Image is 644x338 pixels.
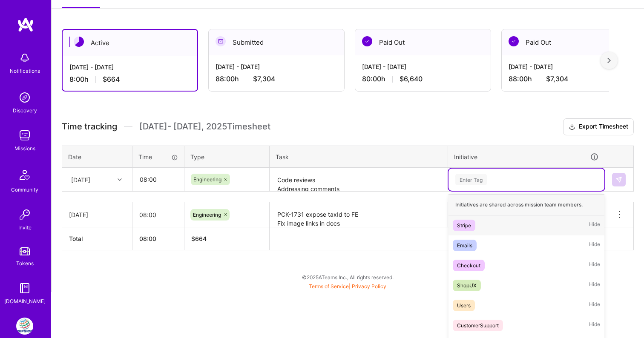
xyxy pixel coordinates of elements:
span: $664 [103,75,120,84]
span: Time tracking [62,121,117,132]
a: Privacy Policy [352,283,386,289]
div: Emails [457,241,472,250]
div: Community [11,185,38,194]
textarea: PCK-1731 expose taxId to FE Fix image links in docs Helped with tiered campaigns fix [270,203,447,227]
span: Hide [589,240,600,251]
div: 80:00 h [362,74,484,83]
th: Total [62,227,132,250]
span: | [309,283,386,289]
div: 88:00 h [216,74,337,83]
div: Checkout [457,261,480,270]
img: discovery [16,89,33,106]
span: [DATE] - [DATE] , 2025 Timesheet [139,121,270,132]
div: Enter Tag [455,173,487,186]
div: [DATE] - [DATE] [69,63,190,72]
img: bell [16,49,33,66]
th: Task [270,146,448,168]
img: Active [74,37,84,47]
div: CustomerSupport [457,321,499,330]
span: Engineering [193,176,221,183]
img: Community [14,165,35,185]
th: 08:00 [132,227,184,250]
div: Time [138,152,178,161]
img: logo [17,17,34,32]
a: PepsiCo: SodaStream Intl. 2024 AOP [14,318,35,335]
div: Notifications [10,66,40,75]
div: [DATE] - [DATE] [216,62,337,71]
div: [DATE] - [DATE] [362,62,484,71]
i: icon Download [569,123,575,132]
img: Invite [16,206,33,223]
img: guide book [16,280,33,297]
span: Hide [589,220,600,231]
textarea: Code reviews Addressing comments [270,169,447,191]
i: icon Chevron [118,178,122,182]
span: Hide [589,320,600,331]
div: [DATE] - [DATE] [509,62,630,71]
img: Submitted [216,36,226,46]
span: $7,304 [253,74,275,83]
th: Date [62,146,132,168]
input: HH:MM [133,168,184,191]
div: ShopUX [457,281,477,290]
img: Paid Out [362,36,372,46]
span: Engineering [193,212,221,218]
span: Hide [589,300,600,311]
img: teamwork [16,127,33,144]
div: Active [63,30,197,56]
button: Export Timesheet [563,118,634,135]
span: $6,640 [400,74,423,83]
div: Users [457,301,471,310]
div: Initiatives are shared across mission team members. [448,194,604,215]
a: Terms of Service [309,283,349,289]
img: PepsiCo: SodaStream Intl. 2024 AOP [16,318,33,335]
input: HH:MM [132,203,184,226]
div: [DATE] [69,210,125,219]
span: Hide [589,280,600,291]
img: Submit [615,176,622,183]
div: Initiative [454,152,599,162]
img: Paid Out [509,36,519,46]
span: $ 664 [191,235,207,242]
span: $7,304 [546,74,568,83]
div: 8:00 h [69,75,190,84]
div: © 2025 ATeams Inc., All rights reserved. [51,266,644,288]
div: Submitted [209,29,344,55]
div: 88:00 h [509,74,630,83]
div: [DOMAIN_NAME] [4,297,46,306]
div: Stripe [457,221,471,230]
div: [DATE] [71,175,90,184]
div: Tokens [16,259,34,268]
th: Type [184,146,270,168]
img: tokens [20,247,30,255]
img: right [607,57,611,63]
div: Invite [18,223,32,232]
span: Hide [589,260,600,271]
div: Paid Out [502,29,637,55]
div: Missions [14,144,35,153]
div: Paid Out [355,29,491,55]
div: Discovery [13,106,37,115]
